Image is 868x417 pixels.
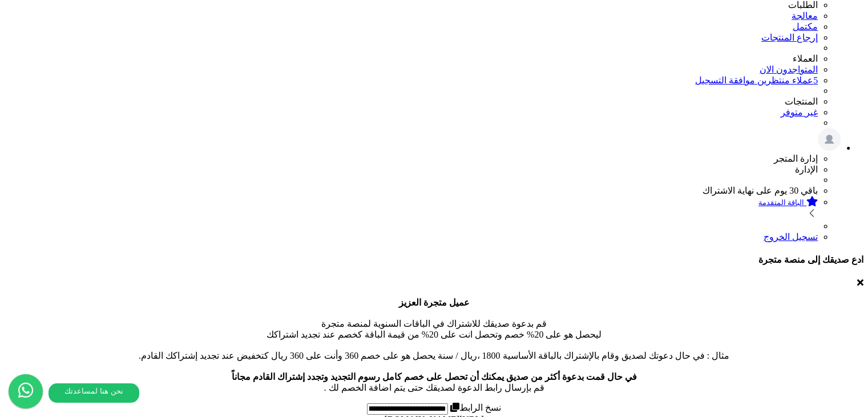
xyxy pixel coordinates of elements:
a: معالجة [5,10,818,21]
a: 5عملاء منتظرين موافقة التسجيل [695,75,818,85]
label: نسخ الرابط [448,403,501,412]
span: إدارة المتجر [774,154,818,163]
a: مكتمل [793,22,818,31]
li: العملاء [5,53,818,64]
b: في حال قمت بدعوة أكثر من صديق يمكنك أن تحصل على خصم كامل رسوم التجديد وتجدد إشتراك القادم مجاناً [232,372,637,382]
a: غير متوفر [781,107,818,117]
li: باقي 30 يوم على نهاية الاشتراك [5,185,818,196]
li: المنتجات [5,96,818,107]
a: الباقة المتقدمة [5,196,818,221]
li: الإدارة [5,164,818,175]
a: تسجيل الخروج [764,232,818,242]
b: عميل متجرة العزيز [399,298,470,307]
a: المتواجدون الان [760,65,818,74]
span: 5 [813,75,818,85]
small: الباقة المتقدمة [758,198,804,207]
a: إرجاع المنتجات [761,33,818,42]
h4: ادع صديقك إلى منصة متجرة [5,254,863,265]
p: قم بدعوة صديقك للاشتراك في الباقات السنوية لمنصة متجرة ليحصل هو على 20% خصم وتحصل انت على 20% من ... [5,297,863,393]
